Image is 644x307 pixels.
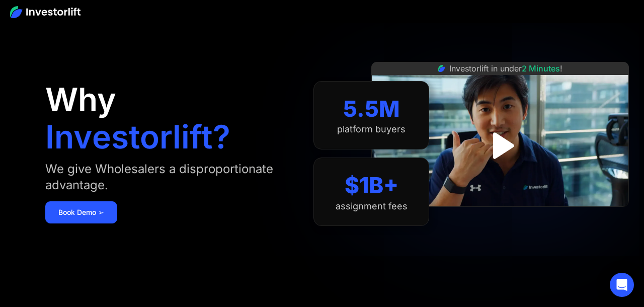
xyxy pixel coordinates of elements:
[45,121,230,153] h1: Investorlift?
[343,96,400,122] div: 5.5M
[45,84,116,116] h1: Why
[337,124,406,135] div: platform buyers
[336,201,408,212] div: assignment fees
[345,172,398,199] div: $1B+
[449,62,562,74] div: Investorlift in under !
[425,212,576,224] iframe: Customer reviews powered by Trustpilot
[45,201,117,223] a: Book Demo ➢
[610,273,634,297] div: Open Intercom Messenger
[478,123,523,168] a: open lightbox
[45,161,294,193] div: We give Wholesalers a disproportionate advantage.
[522,63,560,73] span: 2 Minutes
